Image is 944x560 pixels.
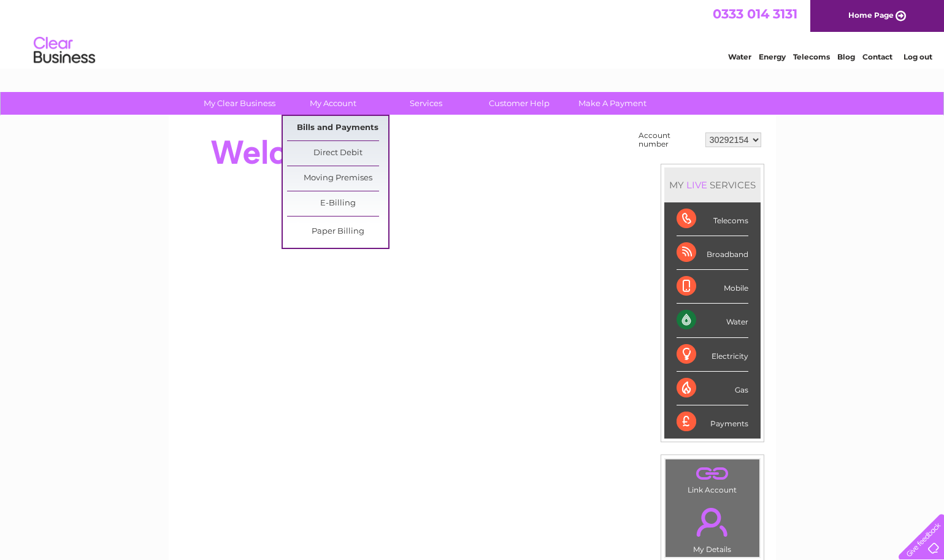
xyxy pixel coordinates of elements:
div: LIVE [684,179,710,191]
img: logo.png [33,32,96,69]
div: MY SERVICES [664,167,761,202]
a: Log out [904,52,932,61]
a: . [669,501,756,543]
a: Services [375,92,477,115]
a: Direct Debit [287,141,388,166]
div: Mobile [677,270,748,304]
a: Customer Help [469,92,570,115]
a: Blog [837,52,855,61]
a: Contact [862,52,892,61]
td: My Details [665,497,760,558]
div: Payments [677,405,748,439]
div: Telecoms [677,202,748,236]
a: Moving Premises [287,166,388,191]
td: Account number [635,128,702,152]
div: Clear Business is a trading name of Verastar Limited (registered in [GEOGRAPHIC_DATA] No. 3667643... [183,7,762,59]
a: Telecoms [793,52,830,61]
div: Gas [677,372,748,405]
div: Broadband [677,236,748,270]
a: . [669,462,756,484]
a: 0333 014 3131 [713,6,797,21]
a: My Clear Business [189,92,290,115]
div: Water [677,304,748,337]
div: Electricity [677,338,748,372]
td: Link Account [665,459,760,497]
a: My Account [282,92,383,115]
a: Paper Billing [287,220,388,244]
a: E-Billing [287,191,388,216]
a: Water [728,52,751,61]
a: Make A Payment [562,92,663,115]
a: Energy [759,52,786,61]
a: Bills and Payments [287,116,388,140]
